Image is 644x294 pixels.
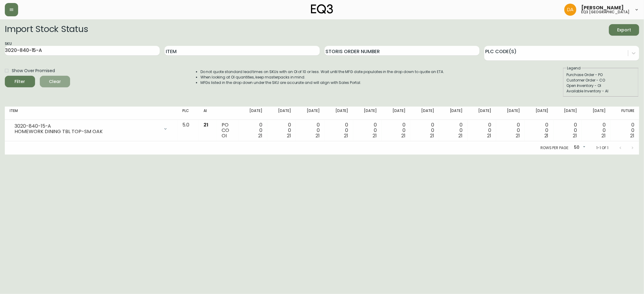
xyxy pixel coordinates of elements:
div: PO CO [222,122,234,139]
span: 21 [516,132,520,139]
th: [DATE] [382,107,410,120]
th: [DATE] [496,107,525,120]
th: [DATE] [239,107,268,120]
p: Rows per page: [540,145,569,151]
span: 21 [203,121,208,128]
div: 0 0 [587,122,606,139]
span: 21 [287,132,291,139]
span: 21 [344,132,348,139]
th: [DATE] [525,107,553,120]
div: HOMEWORK DINING TBL TOP-SM OAK [14,129,159,134]
div: 3020-840-15-A [14,123,159,129]
span: OI [222,132,227,139]
th: [DATE] [353,107,382,120]
span: 21 [258,132,262,139]
span: 21 [487,132,491,139]
div: 0 0 [301,122,320,139]
th: [DATE] [267,107,296,120]
span: Clear [45,78,65,85]
span: 21 [601,132,606,139]
div: Available Inventory - AI [566,88,635,94]
td: 5.0 [178,120,199,141]
th: [DATE] [468,107,496,120]
span: 21 [544,132,549,139]
div: 0 0 [358,122,377,139]
span: 21 [401,132,405,139]
div: Purchase Order - PO [566,72,635,78]
span: 21 [630,132,634,139]
span: 21 [573,132,577,139]
span: 21 [459,132,463,139]
div: 0 0 [558,122,577,139]
span: Show Over Promised [12,68,55,74]
p: 1-1 of 1 [596,145,608,151]
th: [DATE] [296,107,325,120]
span: 21 [430,132,434,139]
button: Filter [5,76,35,87]
th: Item [5,107,178,120]
h5: eq3 [GEOGRAPHIC_DATA] [581,10,630,14]
div: Open Inventory - OI [566,83,635,88]
h2: Import Stock Status [5,24,88,36]
div: 0 0 [473,122,492,139]
div: 0 0 [244,122,263,139]
th: [DATE] [410,107,439,120]
div: 0 0 [444,122,463,139]
button: Export [609,24,639,36]
th: PLC [178,107,199,120]
th: [DATE] [439,107,468,120]
span: [PERSON_NAME] [581,5,624,10]
button: Clear [40,76,70,87]
div: 3020-840-15-AHOMEWORK DINING TBL TOP-SM OAK [10,122,173,136]
div: 0 0 [415,122,434,139]
li: When looking at OI quantities, keep masterpacks in mind. [200,75,444,80]
div: Filter [15,78,25,85]
li: Do not quote standard lead times on SKUs with an OI of 10 or less. Wait until the MFG date popula... [200,69,444,75]
img: logo [311,4,333,14]
div: 0 0 [501,122,520,139]
th: Future [610,107,639,120]
span: 21 [316,132,320,139]
div: 0 0 [272,122,291,139]
div: 0 0 [386,122,405,139]
li: MFGs listed in the drop down under the SKU are accurate and will align with Sales Portal. [200,80,444,85]
legend: Legend [566,66,581,71]
div: Customer Order - CO [566,78,635,83]
div: 0 0 [615,122,634,139]
span: 21 [373,132,377,139]
th: AI [199,107,217,120]
th: [DATE] [325,107,353,120]
div: 0 0 [329,122,348,139]
div: 50 [572,143,587,153]
th: [DATE] [582,107,610,120]
img: dd1a7e8db21a0ac8adbf82b84ca05374 [564,4,576,16]
th: [DATE] [553,107,582,120]
span: Export [614,26,634,34]
div: 0 0 [530,122,549,139]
